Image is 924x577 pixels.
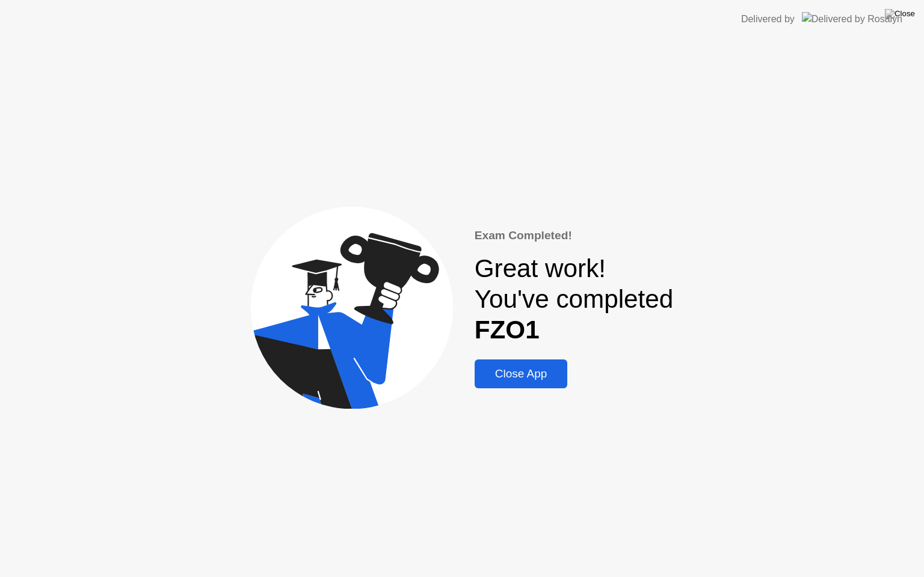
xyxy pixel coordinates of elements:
img: Close [885,9,915,19]
div: Delivered by [741,12,795,26]
b: FZO1 [475,316,540,344]
div: Exam Completed! [475,227,674,245]
div: Close App [478,367,564,380]
div: Great work! You've completed [475,254,674,345]
img: Delivered by Rosalyn [802,12,902,26]
button: Close App [475,359,568,388]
